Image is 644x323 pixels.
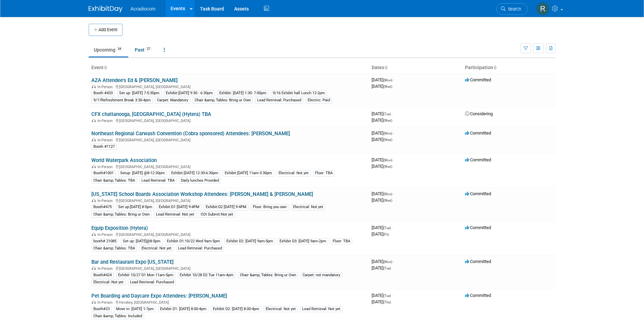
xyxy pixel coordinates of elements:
[91,97,153,103] div: 9/17Refreshment Break 3:30-4pm
[89,24,123,36] button: Add Event
[91,77,178,83] a: AZA Attendee's Ed & [PERSON_NAME]
[91,306,112,312] div: Booth#23
[118,170,167,176] div: Setup: [DATE] @8-12:30pm
[465,191,491,196] span: Committed
[164,90,215,96] div: Exhibit:[DATE] 9:30 - 6:30pm
[128,279,176,285] div: Lead Retrieval: Purchased
[306,97,332,103] div: Electric: Paid
[465,130,491,136] span: Committed
[89,62,369,74] th: Event
[536,2,549,15] img: Ronald Tralle
[145,46,152,52] span: 27
[91,272,114,278] div: Booth#424
[383,165,392,168] span: (Wed)
[155,97,190,103] div: Carpet: Mandatory
[372,77,394,82] span: [DATE]
[121,238,162,244] div: Set up: [DATE]@8-5pm
[383,233,389,236] span: (Fri)
[251,204,289,210] div: Floor: Bring you own
[465,259,491,264] span: Committed
[91,170,116,176] div: Booth#1001
[178,272,236,278] div: Exhibit 10/28 D2 Tue 11am-4pm
[91,157,157,163] a: World Waterpark Association
[91,90,115,96] div: Booth #433
[193,97,253,103] div: Chair &amp; Tables: Bring ur Own
[383,226,391,230] span: (Tue)
[301,272,342,278] div: Carpet: not mandatory
[91,111,211,117] a: CFX chattanooga, [GEOGRAPHIC_DATA] (Hytera) TBA
[393,77,394,82] span: -
[92,199,96,202] img: In-Person Event
[465,157,491,162] span: Committed
[91,164,366,169] div: [GEOGRAPHIC_DATA], [GEOGRAPHIC_DATA]
[465,77,491,82] span: Committed
[383,78,392,82] span: (Mon)
[139,178,177,184] div: Lead Retrieval: TBA
[372,198,392,203] span: [DATE]
[383,119,392,122] span: (Wed)
[114,306,156,312] div: Move in: [DATE] 1-7pm
[91,191,313,197] a: [US_STATE] School Boards Association Workshop Attendees: [PERSON_NAME] & [PERSON_NAME]
[91,144,117,150] div: Booth #1127
[92,233,96,236] img: In-Person Event
[465,225,491,230] span: Committed
[383,132,392,135] span: (Mon)
[369,62,462,74] th: Dates
[116,46,123,52] span: 34
[496,3,528,15] a: Search
[493,65,496,70] a: Sort by Participation Type
[91,178,137,184] div: Chair &amp; Tables: TBA
[392,225,393,230] span: -
[91,299,366,305] div: Hershey, [GEOGRAPHIC_DATA]
[104,65,107,70] a: Sort by Event Name
[92,85,96,88] img: In-Person Event
[91,198,366,203] div: [GEOGRAPHIC_DATA], [GEOGRAPHIC_DATA]
[97,85,115,89] span: In-Person
[91,118,366,123] div: [GEOGRAPHIC_DATA], [GEOGRAPHIC_DATA]
[92,266,96,270] img: In-Person Event
[393,191,394,196] span: -
[392,111,393,116] span: -
[89,6,123,13] img: ExhibitDay
[372,164,392,169] span: [DATE]
[372,118,392,123] span: [DATE]
[158,306,208,312] div: Exhibit D1: [DATE] 8:00-4pm
[211,306,261,312] div: Exhibit D2: [DATE] 8:00-4pm
[465,293,491,298] span: Committed
[91,245,137,251] div: Chair &amp; Tables: TBA
[91,130,290,137] a: Northeast Regional Carwash Convention (Cobra sponsored) Attendees: [PERSON_NAME]
[223,170,274,176] div: Exhibit:[DATE] 11am-3:30pm
[92,119,96,122] img: In-Person Event
[91,137,366,142] div: [GEOGRAPHIC_DATA], [GEOGRAPHIC_DATA]
[383,294,391,298] span: (Tue)
[393,130,394,136] span: -
[383,192,392,196] span: (Mon)
[169,170,220,176] div: Exhibit:[DATE] 12:30-6:30pm
[383,85,392,88] span: (Wed)
[372,157,394,162] span: [DATE]
[139,245,174,251] div: Electrical: Not yet
[91,313,144,319] div: Chair &amp; Tables: Included
[372,265,391,270] span: [DATE]
[224,238,275,244] div: Exhibit D2: [DATE] 9am-5pm
[89,43,128,56] a: Upcoming34
[131,6,156,12] span: Acradiocom
[91,211,152,218] div: Chair &amp; Tables: Bring ur Own
[383,138,392,142] span: (Wed)
[291,204,325,210] div: Electrical: Not yet
[506,6,521,12] span: Search
[97,119,115,123] span: In-Person
[372,299,391,304] span: [DATE]
[91,204,114,210] div: Booth#475
[372,137,392,142] span: [DATE]
[392,293,393,298] span: -
[383,199,392,202] span: (Wed)
[91,84,366,89] div: [GEOGRAPHIC_DATA], [GEOGRAPHIC_DATA]
[204,204,248,210] div: Exhibit:D2 [DATE] 9-4PM
[199,211,235,218] div: COI Submit:Not yet
[383,266,391,270] span: (Tue)
[462,62,556,74] th: Participation
[157,204,201,210] div: Exhibit:D1 [DATE] 9-4PM
[116,272,175,278] div: Exhibit 10/27 D1 Mon 11am-5pm
[91,259,174,265] a: Bar and Restaurant Expo [US_STATE]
